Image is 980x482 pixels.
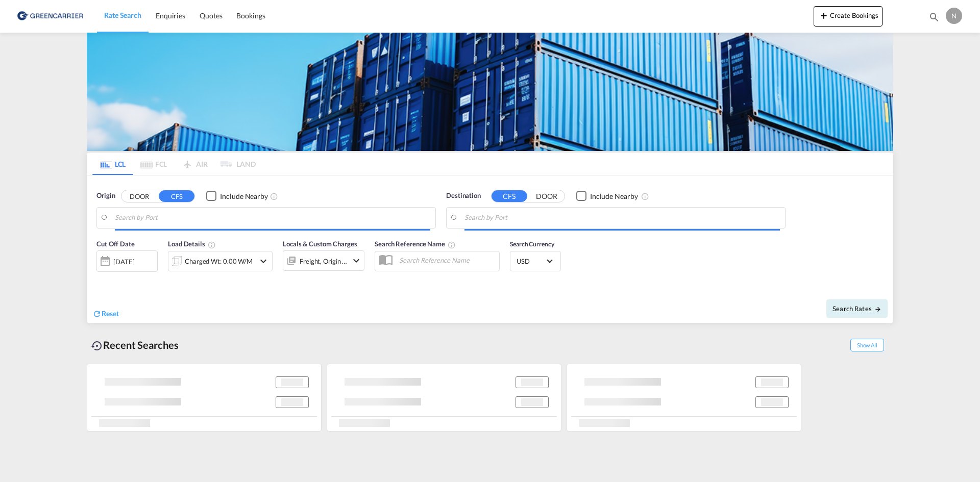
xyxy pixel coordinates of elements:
[946,8,962,24] div: N
[121,190,157,202] button: DOOR
[15,5,84,28] img: b0b18ec08afe11efb1d4932555f5f09d.png
[464,210,780,225] input: Search by Port
[92,153,256,175] md-pagination-wrapper: Use the left and right arrow keys to navigate between tabs
[874,306,881,313] md-icon: icon-arrow-right
[87,33,893,151] img: GreenCarrierFCL_LCL.png
[236,11,265,20] span: Bookings
[92,309,102,318] md-icon: icon-refresh
[92,309,119,320] div: icon-refreshReset
[576,191,638,201] md-checkbox: Checkbox No Ink
[492,190,527,202] button: CFS
[96,240,135,248] span: Cut Off Date
[448,241,456,249] md-icon: Your search will be saved by the below given name
[826,299,888,318] button: Search Ratesicon-arrow-right
[283,250,364,271] div: Freight Origin Destinationicon-chevron-down
[590,191,638,201] div: Include Nearby
[517,257,545,266] span: USD
[350,255,362,267] md-icon: icon-chevron-down
[168,251,273,271] div: Charged Wt: 0.00 W/Micon-chevron-down
[529,190,565,202] button: DOOR
[91,340,103,352] md-icon: icon-backup-restore
[850,339,884,351] span: Show All
[510,240,554,248] span: Search Currency
[185,254,253,268] div: Charged Wt: 0.00 W/M
[375,240,456,248] span: Search Reference Name
[102,309,119,318] span: Reset
[208,241,216,249] md-icon: Chargeable Weight
[96,191,115,201] span: Origin
[394,252,499,268] input: Search Reference Name
[96,271,104,285] md-datepicker: Select
[87,334,183,357] div: Recent Searches
[818,9,830,21] md-icon: icon-plus 400-fg
[928,11,940,22] md-icon: icon-magnify
[928,11,940,27] div: icon-magnify
[641,192,649,200] md-icon: Unchecked: Ignores neighbouring ports when fetching rates.Checked : Includes neighbouring ports w...
[96,250,158,272] div: [DATE]
[832,305,881,313] span: Search Rates
[104,11,141,19] span: Rate Search
[446,191,481,201] span: Destination
[814,6,883,27] button: icon-plus 400-fgCreate Bookings
[220,191,268,201] div: Include Nearby
[156,11,185,20] span: Enquiries
[159,190,194,202] button: CFS
[270,192,278,200] md-icon: Unchecked: Ignores neighbouring ports when fetching rates.Checked : Includes neighbouring ports w...
[113,257,134,266] div: [DATE]
[200,11,222,20] span: Quotes
[257,255,269,267] md-icon: icon-chevron-down
[206,191,268,201] md-checkbox: Checkbox No Ink
[300,254,348,268] div: Freight Origin Destination
[168,240,216,248] span: Load Details
[283,240,357,248] span: Locals & Custom Charges
[516,253,555,268] md-select: Select Currency: $ USDUnited States Dollar
[87,175,893,323] div: Origin DOOR CFS Checkbox No InkUnchecked: Ignores neighbouring ports when fetching rates.Checked ...
[92,153,133,175] md-tab-item: LCL
[115,210,430,225] input: Search by Port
